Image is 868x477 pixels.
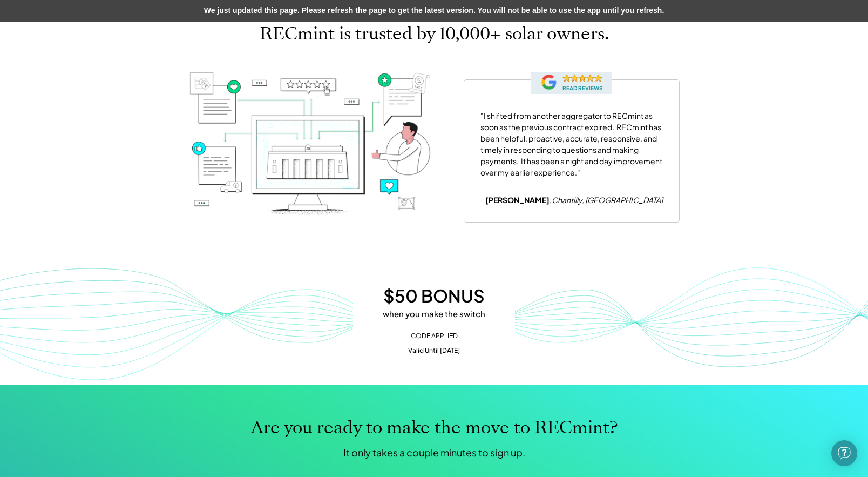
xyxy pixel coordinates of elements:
[188,71,431,219] img: Testimonials-1600.png
[480,110,663,178] div: "I shifted from another aggregator to RECmint as soon as the previous contract expired. RECmint h...
[541,74,557,90] img: Google__G__logo.svg.webp
[562,85,602,92] div: READ REVIEWS
[485,194,663,206] div: ,
[364,332,504,340] div: CODE APPLIED
[364,347,504,354] div: Valid Until [DATE]
[343,446,525,459] div: It only takes a couple minutes to sign up.
[364,285,504,306] div: $50 BONUS
[562,74,602,83] img: fivestars.png
[552,195,663,205] em: Chantilly, [GEOGRAPHIC_DATA]
[260,23,609,44] h1: RECmint is trusted by 10,000+ solar owners.
[364,309,504,319] div: when you make the switch
[485,195,550,205] strong: [PERSON_NAME]
[251,417,618,438] h1: Are you ready to make the move to RECmint?
[831,440,857,466] div: Open Intercom Messenger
